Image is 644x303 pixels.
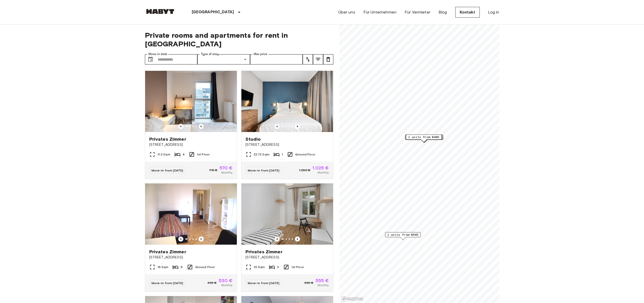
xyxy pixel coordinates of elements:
[149,249,186,255] span: Privates Zimmer
[291,265,304,269] span: 1st Floor
[241,183,333,292] a: Marketing picture of unit DE-01-233-02MPrevious imagePrevious imagePrivates Zimmer[STREET_ADDRESS...
[254,152,269,157] span: 32.72 Sqm
[406,135,442,143] div: Map marker
[254,265,265,269] span: 10 Sqm
[241,183,333,245] img: Marketing picture of unit DE-01-233-02M
[221,283,232,287] span: Monthly
[299,168,310,173] span: 1.280 €
[145,183,237,292] a: Marketing picture of unit DE-01-029-04MPrevious imagePrevious imagePrivates Zimmer[STREET_ADDRESS...
[405,135,443,142] div: Map marker
[245,142,329,147] span: [STREET_ADDRESS]
[245,136,261,142] span: Studio
[254,52,267,56] label: Max price
[275,236,280,242] button: Previous image
[145,71,237,179] a: Marketing picture of unit DE-01-12-003-01QPrevious imagePrevious imagePrivates Zimmer[STREET_ADDR...
[316,278,329,283] span: 555 €
[406,135,442,142] div: Map marker
[488,9,499,15] a: Log in
[323,54,333,64] button: tune
[178,236,183,242] button: Previous image
[149,142,233,147] span: [STREET_ADDRESS]
[295,152,315,157] span: Ground Floor
[303,54,313,64] button: tune
[295,124,300,129] button: Previous image
[183,152,185,157] span: 4
[282,152,283,157] span: 1
[408,135,439,139] span: 1 units from €485
[145,31,333,48] span: Private rooms and apartments for rent in [GEOGRAPHIC_DATA]
[221,170,232,175] span: Monthly
[312,166,329,170] span: 1.025 €
[145,183,237,245] img: Marketing picture of unit DE-01-029-04M
[245,255,329,260] span: [STREET_ADDRESS]
[219,278,233,283] span: 530 €
[455,7,480,18] a: Kontakt
[149,255,233,260] span: [STREET_ADDRESS]
[363,9,396,15] a: Für Unternehmen
[181,265,183,269] span: 6
[248,281,280,285] span: Move-in from [DATE]
[313,54,323,64] button: tune
[241,71,333,132] img: Marketing picture of unit DE-01-481-006-01
[405,9,430,15] a: Für Vermieter
[149,136,186,142] span: Privates Zimmer
[192,9,234,15] p: [GEOGRAPHIC_DATA]
[197,152,210,157] span: 1st Floor
[439,9,447,15] a: Blog
[241,71,333,179] a: Marketing picture of unit DE-01-481-006-01Previous imagePrevious imageStudio[STREET_ADDRESS]32.72...
[209,168,217,173] span: 715 €
[208,281,217,285] span: 665 €
[201,52,219,56] label: Type of stay
[220,166,233,170] span: 570 €
[199,236,204,242] button: Previous image
[304,281,313,285] span: 695 €
[275,124,280,129] button: Previous image
[405,135,443,142] div: Map marker
[248,168,280,172] span: Move-in from [DATE]
[318,170,329,175] span: Monthly
[405,135,443,143] div: Map marker
[295,236,300,242] button: Previous image
[277,265,279,269] span: 3
[145,9,175,14] img: Habyt
[385,232,421,240] div: Map marker
[199,124,204,129] button: Previous image
[152,168,183,172] span: Move-in from [DATE]
[157,152,170,157] span: 11.3 Sqm
[341,296,363,302] a: Mapbox logo
[245,249,282,255] span: Privates Zimmer
[145,71,237,132] img: Marketing picture of unit DE-01-12-003-01Q
[152,281,183,285] span: Move-in from [DATE]
[145,54,156,64] button: Choose date
[178,124,183,129] button: Previous image
[157,265,169,269] span: 16 Sqm
[318,283,329,287] span: Monthly
[195,265,215,269] span: Ground Floor
[338,9,355,15] a: Über uns
[387,232,418,237] span: 1 units from €645
[148,52,167,56] label: Move-in date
